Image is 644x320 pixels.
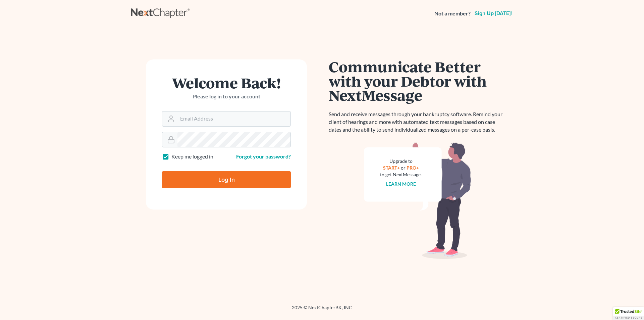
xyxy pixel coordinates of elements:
[171,153,213,161] label: Keep me logged in
[329,110,506,134] p: Send and receive messages through your bankruptcy software. Remind your client of hearings and mo...
[236,153,291,159] a: Forgot your password?
[613,307,644,320] div: TrustedSite Certified
[434,10,471,17] strong: Not a member?
[364,142,471,259] img: nextmessage_bg-59042aed3d76b12b5cd301f8e5b87938c9018125f34e5fa2b7a6b67550977c72.svg
[329,59,506,102] h1: Communicate Better with your Debtor with NextMessage
[383,165,400,171] a: START+
[473,11,513,16] a: Sign up [DATE]!
[401,165,406,171] span: or
[380,158,422,165] div: Upgrade to
[407,165,419,171] a: PRO+
[162,171,291,188] input: Log In
[131,304,513,316] div: 2025 © NextChapterBK, INC
[380,171,422,178] div: to get NextMessage.
[162,76,291,90] h1: Welcome Back!
[162,93,291,100] p: Please log in to your account
[177,111,290,126] input: Email Address
[386,181,416,187] a: Learn more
